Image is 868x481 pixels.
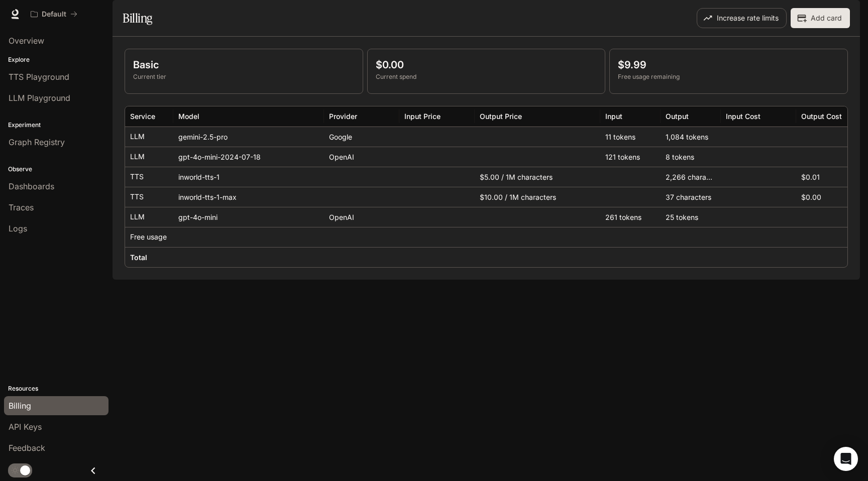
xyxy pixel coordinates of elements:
h1: Billing [123,8,152,28]
div: Output Price [480,112,522,121]
p: TTS [130,192,144,202]
p: Basic [133,57,355,72]
div: OpenAI [324,207,399,227]
p: $9.99 [618,57,839,72]
div: $10.00 / 1M characters [475,187,600,207]
div: gemini-2.5-pro [173,127,324,147]
button: Increase rate limits [697,8,787,28]
div: Input Cost [726,112,761,121]
button: Add card [791,8,850,28]
div: Output Cost [801,112,842,121]
div: Input [605,112,622,121]
p: Free usage remaining [618,72,839,81]
p: LLM [130,132,145,142]
p: LLM [130,212,145,222]
button: All workspaces [26,4,82,24]
div: OpenAI [324,147,399,167]
p: Current spend [376,72,597,81]
div: Model [178,112,199,121]
div: inworld-tts-1-max [173,187,324,207]
div: $5.00 / 1M characters [475,167,600,187]
p: Free usage [130,232,167,242]
div: 2,266 characters [661,167,721,187]
div: Open Intercom Messenger [834,447,858,471]
div: Service [130,112,155,121]
div: Google [324,127,399,147]
div: gpt-4o-mini [173,207,324,227]
p: TTS [130,172,144,182]
div: 8 tokens [661,147,721,167]
div: inworld-tts-1 [173,167,324,187]
div: 37 characters [661,187,721,207]
div: 25 tokens [661,207,721,227]
div: Provider [329,112,357,121]
h6: Total [130,253,147,263]
div: 11 tokens [600,127,661,147]
div: Input Price [404,112,441,121]
div: gpt-4o-mini-2024-07-18 [173,147,324,167]
div: Output [666,112,689,121]
div: 121 tokens [600,147,661,167]
div: 1,084 tokens [661,127,721,147]
p: $0.00 [376,57,597,72]
p: LLM [130,152,145,162]
div: 261 tokens [600,207,661,227]
p: Default [42,10,66,19]
p: Current tier [133,72,355,81]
